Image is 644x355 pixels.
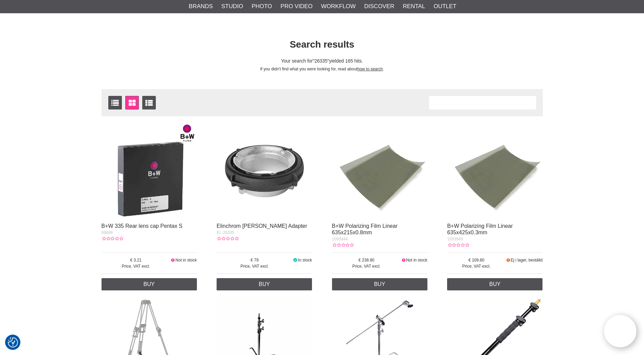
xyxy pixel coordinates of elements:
[511,258,542,263] span: Ej i lager, beställd
[108,96,122,109] a: List
[96,38,548,51] h1: Search results
[260,67,357,71] span: If you didn't find what you were looking for, read about
[313,58,329,64] span: 26335
[102,230,113,235] span: 68868
[434,2,456,11] a: Outlet
[280,2,312,11] a: Pro Video
[217,257,293,263] span: 79
[447,123,542,219] img: B+W Polarizing Film Linear 635x425x0.3mm
[401,258,406,263] i: Not in stock
[217,123,312,219] img: Elinchrom Bowens Adapter
[217,223,307,229] a: Elinchrom [PERSON_NAME] Adapter
[447,223,513,235] a: B+W Polarizing Film Linear 635x425x0.3mm
[102,257,171,263] span: 3.21
[217,278,312,290] a: Buy
[221,2,243,11] a: Studio
[142,96,156,109] a: Extended list
[403,2,425,11] a: Rental
[217,230,234,235] span: EL-26335
[217,263,293,269] span: Price, VAT excl.
[102,263,171,269] span: Price, VAT excl.
[332,237,348,241] span: 1093944
[281,58,363,64] span: Your search for yielded 165 hits.
[8,337,18,348] img: Revisit consent button
[383,67,384,71] span: .
[447,242,469,248] div: Customer rating: 0
[447,257,505,263] span: 109.80
[170,258,176,263] i: Not in stock
[332,278,427,290] a: Buy
[176,258,197,263] span: Not in stock
[447,263,505,269] span: Price, VAT excl.
[505,258,511,263] i: Soon in Stock
[406,258,427,263] span: Not in stock
[102,223,183,229] a: B+W 335 Rear lens cap Pentax S
[252,2,272,11] a: Photo
[298,258,312,263] span: In stock
[332,257,401,263] span: 238.80
[8,336,18,349] button: Consent Preferences
[332,223,398,235] a: B+W Polarizing Film Linear 635x215x0.8mm
[357,67,383,71] a: how to search
[332,242,354,248] div: Customer rating: 0
[364,2,394,11] a: Discover
[125,96,139,109] a: Window
[447,278,542,290] a: Buy
[447,237,463,241] span: 1093949
[189,2,213,11] a: Brands
[102,278,197,290] a: Buy
[293,258,298,263] i: In stock
[321,2,356,11] a: Workflow
[102,123,197,219] img: B+W 335 Rear lens cap Pentax S
[332,263,401,269] span: Price, VAT excl.
[217,236,238,242] div: Customer rating: 0
[102,236,123,242] div: Customer rating: 0
[332,123,427,219] img: B+W Polarizing Film Linear 635x215x0.8mm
